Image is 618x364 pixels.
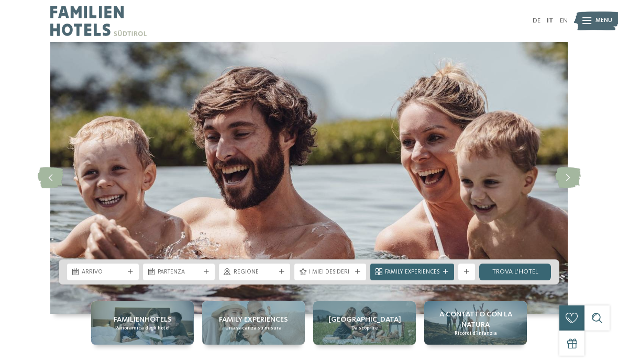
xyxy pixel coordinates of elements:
[479,264,551,280] a: trova l’hotel
[328,314,401,325] span: [GEOGRAPHIC_DATA]
[385,268,439,277] span: Family Experiences
[225,325,282,332] span: Una vacanza su misura
[234,268,276,277] span: Regione
[202,301,305,345] a: Cercate un hotel con piscina coperta per bambini in Alto Adige? Family experiences Una vacanza su...
[158,268,200,277] span: Partenza
[219,314,288,325] span: Family experiences
[547,17,554,24] a: IT
[309,268,351,277] span: I miei desideri
[595,17,612,25] span: Menu
[115,325,170,332] span: Panoramica degli hotel
[313,301,416,345] a: Cercate un hotel con piscina coperta per bambini in Alto Adige? [GEOGRAPHIC_DATA] Da scoprire
[455,330,497,337] span: Ricordi d’infanzia
[114,314,172,325] span: Familienhotels
[351,325,378,332] span: Da scoprire
[424,301,527,345] a: Cercate un hotel con piscina coperta per bambini in Alto Adige? A contatto con la natura Ricordi ...
[50,42,568,314] img: Cercate un hotel con piscina coperta per bambini in Alto Adige?
[428,309,523,330] span: A contatto con la natura
[560,17,568,24] a: EN
[91,301,194,345] a: Cercate un hotel con piscina coperta per bambini in Alto Adige? Familienhotels Panoramica degli h...
[82,268,124,277] span: Arrivo
[533,17,540,24] a: DE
